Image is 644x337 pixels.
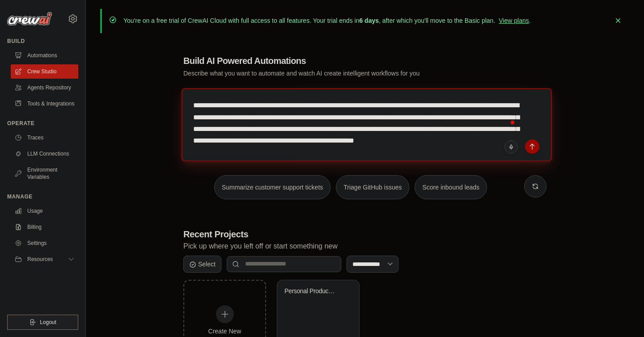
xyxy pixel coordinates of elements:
button: Get new suggestions [524,175,547,198]
p: You're on a free trial of CrewAI Cloud with full access to all features. Your trial ends in , aft... [123,16,531,25]
button: Resources [11,252,78,266]
div: Operate [7,120,78,127]
button: Logout [7,315,78,330]
p: Pick up where you left off or start something new [183,240,547,252]
a: Environment Variables [11,163,78,184]
textarea: To enrich screen reader interactions, please activate Accessibility in Grammarly extension settings [182,88,552,161]
a: Agents Repository [11,80,78,95]
button: Score inbound leads [415,175,487,199]
a: Traces [11,131,78,145]
a: Crew Studio [11,64,78,79]
h3: Recent Projects [183,228,547,240]
div: Create New [203,327,246,336]
strong: 6 days [359,17,379,24]
a: View plans [499,17,529,24]
a: Usage [11,204,78,218]
button: Summarize customer support tickets [214,175,330,199]
a: Settings [11,236,78,250]
h1: Build AI Powered Automations [183,55,484,67]
a: Tools & Integrations [11,97,78,111]
a: LLM Connections [11,147,78,161]
span: Resources [27,256,53,263]
button: Select [183,256,221,273]
span: Logout [40,319,56,326]
a: Billing [11,220,78,234]
div: Manage [7,193,78,200]
p: Describe what you want to automate and watch AI create intelligent workflows for you [183,69,484,78]
div: Build [7,38,78,45]
div: Personal Productivity & Project Management Suite [284,287,339,295]
a: Automations [11,48,78,63]
button: Click to speak your automation idea [504,140,518,154]
button: Triage GitHub issues [336,175,409,199]
img: Logo [7,12,52,25]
